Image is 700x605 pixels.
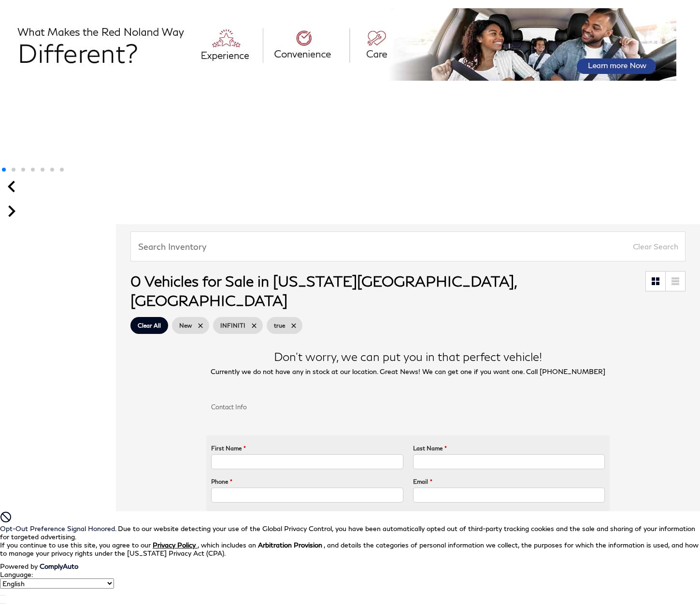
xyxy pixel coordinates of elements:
[2,168,6,172] span: Go to slide 1
[21,168,25,172] span: Go to slide 3
[130,272,516,309] span: 0 Vehicles for Sale in [US_STATE][GEOGRAPHIC_DATA], [GEOGRAPHIC_DATA]
[153,541,198,549] a: Privacy Policy
[413,478,432,485] label: Email
[60,168,64,172] span: Go to slide 7
[31,168,35,172] span: Go to slide 4
[130,231,686,261] input: Search Inventory
[153,541,196,549] u: Privacy Policy
[41,168,44,172] span: Go to slide 5
[138,319,161,331] span: Clear All
[211,404,604,410] h2: Contact Info
[50,168,54,172] span: Go to slide 6
[211,478,232,485] label: Phone
[258,541,322,549] strong: Arbitration Provision
[206,367,609,375] p: Currently we do not have any in stock at our location. Great News! We can get one if you want one...
[220,319,245,331] span: INFINITI
[211,445,246,452] label: First Name
[274,319,285,331] span: true
[413,445,447,452] label: Last Name
[40,562,78,570] a: ComplyAuto
[206,351,609,362] h2: Don’t worry, we can put you in that perfect vehicle!
[179,319,192,331] span: New
[12,168,15,172] span: Go to slide 2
